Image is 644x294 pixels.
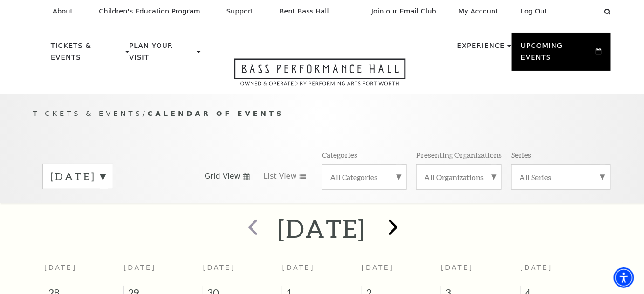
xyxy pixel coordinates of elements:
[99,7,200,15] p: Children's Education Program
[129,40,194,68] p: Plan Your Visit
[235,212,269,245] button: prev
[226,7,253,15] p: Support
[375,212,409,245] button: next
[205,171,240,181] span: Grid View
[33,109,143,117] span: Tickets & Events
[424,172,494,182] label: All Organizations
[264,171,297,181] span: List View
[330,172,399,182] label: All Categories
[362,264,394,271] span: [DATE]
[416,150,502,160] p: Presenting Organizations
[148,109,284,117] span: Calendar of Events
[519,172,603,182] label: All Series
[203,264,236,271] span: [DATE]
[521,40,593,68] p: Upcoming Events
[123,264,156,271] span: [DATE]
[441,264,473,271] span: [DATE]
[457,40,505,57] p: Experience
[280,7,329,15] p: Rent Bass Hall
[278,214,366,243] h2: [DATE]
[282,264,315,271] span: [DATE]
[53,7,73,15] p: About
[521,264,553,271] span: [DATE]
[322,150,357,160] p: Categories
[614,267,634,288] div: Accessibility Menu
[562,7,596,16] select: Select:
[511,150,531,160] p: Series
[50,169,105,184] label: [DATE]
[44,264,77,271] span: [DATE]
[51,40,123,68] p: Tickets & Events
[201,58,439,94] a: Open this option
[33,108,611,120] p: /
